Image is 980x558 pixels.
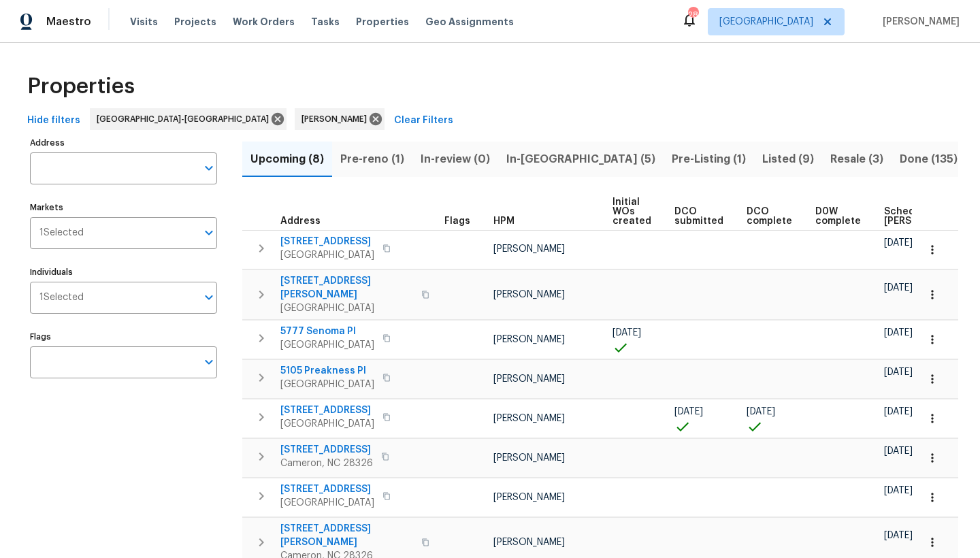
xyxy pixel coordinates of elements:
[174,15,216,29] span: Projects
[884,328,913,338] span: [DATE]
[747,407,775,416] span: [DATE]
[884,367,913,377] span: [DATE]
[493,290,565,299] span: [PERSON_NAME]
[27,112,80,129] span: Hide filters
[747,207,792,226] span: DCO complete
[493,374,565,384] span: [PERSON_NAME]
[425,15,514,29] span: Geo Assignments
[280,338,374,352] span: [GEOGRAPHIC_DATA]
[46,15,91,29] span: Maestro
[884,238,913,248] span: [DATE]
[280,482,374,496] span: [STREET_ADDRESS]
[612,197,651,226] span: Initial WOs created
[674,407,703,416] span: [DATE]
[884,283,913,293] span: [DATE]
[884,207,961,226] span: Scheduled [PERSON_NAME]
[22,108,86,133] button: Hide filters
[280,457,373,470] span: Cameron, NC 28326
[280,378,374,391] span: [GEOGRAPHIC_DATA]
[884,446,913,456] span: [DATE]
[97,112,274,126] span: [GEOGRAPHIC_DATA]-[GEOGRAPHIC_DATA]
[199,159,218,178] button: Open
[506,150,655,169] span: In-[GEOGRAPHIC_DATA] (5)
[900,150,958,169] span: Done (135)
[612,328,641,338] span: [DATE]
[280,274,413,301] span: [STREET_ADDRESS][PERSON_NAME]
[280,325,374,338] span: 5777 Senoma Pl
[280,417,374,431] span: [GEOGRAPHIC_DATA]
[250,150,324,169] span: Upcoming (8)
[394,112,453,129] span: Clear Filters
[27,80,135,93] span: Properties
[389,108,459,133] button: Clear Filters
[493,538,565,547] span: [PERSON_NAME]
[199,223,218,242] button: Open
[444,216,470,226] span: Flags
[30,139,217,147] label: Address
[493,244,565,254] span: [PERSON_NAME]
[301,112,372,126] span: [PERSON_NAME]
[877,15,960,29] span: [PERSON_NAME]
[884,407,913,416] span: [DATE]
[762,150,814,169] span: Listed (9)
[30,333,217,341] label: Flags
[280,404,374,417] span: [STREET_ADDRESS]
[493,335,565,344] span: [PERSON_NAME]
[719,15,813,29] span: [GEOGRAPHIC_DATA]
[295,108,385,130] div: [PERSON_NAME]
[884,486,913,495] span: [DATE]
[280,216,321,226] span: Address
[39,227,84,239] span: 1 Selected
[884,531,913,540] span: [DATE]
[30,268,217,276] label: Individuals
[199,352,218,372] button: Open
[280,443,373,457] span: [STREET_ADDRESS]
[674,207,723,226] span: DCO submitted
[39,292,84,303] span: 1 Selected
[688,8,698,22] div: 28
[90,108,287,130] div: [GEOGRAPHIC_DATA]-[GEOGRAPHIC_DATA]
[830,150,883,169] span: Resale (3)
[493,216,514,226] span: HPM
[280,235,374,248] span: [STREET_ADDRESS]
[493,493,565,502] span: [PERSON_NAME]
[280,301,413,315] span: [GEOGRAPHIC_DATA]
[493,414,565,423] span: [PERSON_NAME]
[280,364,374,378] span: 5105 Preakness Pl
[311,17,340,27] span: Tasks
[199,288,218,307] button: Open
[130,15,158,29] span: Visits
[280,522,413,549] span: [STREET_ADDRESS][PERSON_NAME]
[356,15,409,29] span: Properties
[280,248,374,262] span: [GEOGRAPHIC_DATA]
[815,207,861,226] span: D0W complete
[340,150,404,169] span: Pre-reno (1)
[672,150,746,169] span: Pre-Listing (1)
[233,15,295,29] span: Work Orders
[493,453,565,463] span: [PERSON_NAME]
[30,203,217,212] label: Markets
[421,150,490,169] span: In-review (0)
[280,496,374,510] span: [GEOGRAPHIC_DATA]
